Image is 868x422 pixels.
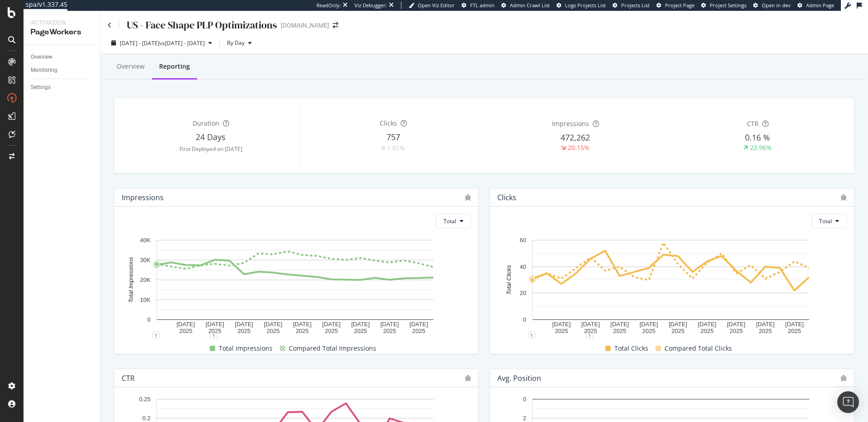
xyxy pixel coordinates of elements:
[31,52,94,62] a: Overview
[759,328,772,335] text: 2025
[671,328,684,335] text: 2025
[147,316,151,323] text: 0
[443,217,456,225] span: Total
[528,332,535,339] div: 1
[557,2,606,9] a: Logs Projects List
[351,321,370,328] text: [DATE]
[31,66,57,75] div: Monitoring
[701,2,746,9] a: Project Settings
[108,36,216,50] button: [DATE] - [DATE]vs[DATE] - [DATE]
[497,235,844,335] svg: A chart.
[581,321,600,328] text: [DATE]
[470,2,495,9] span: FTL admin
[140,296,151,303] text: 10K
[325,328,338,335] text: 2025
[223,36,255,50] button: By Day
[139,396,151,403] text: 0.25
[382,147,385,150] img: Equal
[387,144,405,153] div: 1.81%
[267,328,280,335] text: 2025
[613,2,650,9] a: Projects List
[193,119,219,127] span: Duration
[31,66,94,75] a: Monitoring
[819,217,832,225] span: Total
[640,321,658,328] text: [DATE]
[410,321,428,328] text: [DATE]
[520,263,526,270] text: 40
[840,194,847,201] div: bug
[316,2,341,9] div: ReadOnly:
[380,321,399,328] text: [DATE]
[501,2,550,9] a: Admin Crawl List
[730,328,743,335] text: 2025
[31,18,93,27] div: Activation
[122,235,468,335] svg: A chart.
[159,62,190,71] div: Reporting
[762,2,791,9] span: Open in dev
[120,39,160,47] span: [DATE] - [DATE]
[710,2,746,9] span: Project Settings
[669,321,687,328] text: [DATE]
[122,374,135,383] div: CTR
[264,321,283,328] text: [DATE]
[383,328,396,335] text: 2025
[656,2,694,9] a: Project Page
[811,214,847,228] button: Total
[140,277,151,283] text: 20K
[387,131,400,142] span: 757
[208,328,222,335] text: 2025
[296,328,309,335] text: 2025
[465,375,471,381] div: bug
[806,2,834,9] span: Admin Page
[293,321,311,328] text: [DATE]
[418,2,455,9] span: Open Viz Editor
[219,343,273,354] span: Total Impressions
[756,321,774,328] text: [DATE]
[354,328,367,335] text: 2025
[565,2,606,9] span: Logs Projects List
[552,321,571,328] text: [DATE]
[520,237,526,244] text: 60
[727,321,745,328] text: [DATE]
[785,321,804,328] text: [DATE]
[665,343,732,354] span: Compared Total Clicks
[31,83,94,92] a: Settings
[750,143,772,152] div: 22.96%
[31,52,52,62] div: Overview
[510,2,550,9] span: Admin Crawl List
[505,265,512,295] text: Total Clicks
[701,328,714,335] text: 2025
[127,18,277,32] div: US - Face Shape PLP Optimizations
[179,328,192,335] text: 2025
[436,214,471,228] button: Total
[237,328,250,335] text: 2025
[837,391,859,413] div: Open Intercom Messenger
[210,332,217,339] div: 1
[31,27,93,38] div: PageWorkers
[552,119,589,128] span: Impressions
[140,257,151,263] text: 30K
[31,83,51,92] div: Settings
[142,415,151,422] text: 0.2
[497,193,516,202] div: Clicks
[380,119,397,127] span: Clicks
[289,343,376,354] span: Compared Total Impressions
[176,321,195,328] text: [DATE]
[698,321,717,328] text: [DATE]
[235,321,253,328] text: [DATE]
[354,2,387,9] div: Viz Debugger:
[621,2,650,9] span: Projects List
[797,2,834,9] a: Admin Page
[108,22,112,28] a: Click to go back
[555,328,568,335] text: 2025
[753,2,791,9] a: Open in dev
[281,21,329,30] div: [DOMAIN_NAME]
[160,39,205,47] span: vs [DATE] - [DATE]
[642,328,656,335] text: 2025
[523,316,526,323] text: 0
[561,132,590,143] span: 472,262
[333,22,338,28] div: arrow-right-arrow-left
[523,415,526,422] text: 2
[665,2,694,9] span: Project Page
